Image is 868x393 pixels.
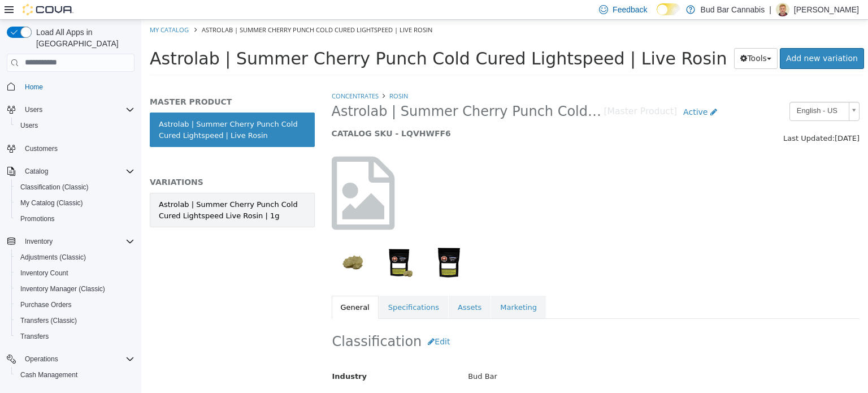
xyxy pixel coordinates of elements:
[16,196,88,210] a: My Catalog (Classic)
[16,368,134,382] span: Cash Management
[648,82,718,101] a: English - US
[16,266,134,280] span: Inventory Count
[613,4,647,15] span: Feedback
[11,118,139,133] button: Users
[11,179,139,195] button: Classification (Classic)
[701,3,765,16] p: Bud Bar Cannabis
[248,72,267,80] a: Rosin
[20,253,86,262] span: Adjustments (Classic)
[769,3,771,16] p: |
[657,15,657,16] span: Dark Mode
[20,352,63,366] button: Operations
[16,314,134,327] span: Transfers (Classic)
[16,330,134,343] span: Transfers
[2,163,139,179] button: Catalog
[8,93,173,127] a: Astrolab | Summer Cherry Punch Cold Cured Lightspeed | Live Rosin
[16,266,73,280] a: Inventory Count
[190,83,463,101] span: Astrolab | Summer Cherry Punch Cold Cured Lightspeed | Live Rosin
[20,316,77,325] span: Transfers (Classic)
[16,251,90,264] a: Adjustments (Classic)
[11,281,139,297] button: Inventory Manager (Classic)
[16,314,81,327] a: Transfers (Classic)
[463,88,536,97] small: [Master Product]
[32,27,134,49] span: Load All Apps in [GEOGRAPHIC_DATA]
[20,80,134,94] span: Home
[25,83,43,92] span: Home
[20,165,53,178] button: Catalog
[2,140,139,157] button: Customers
[20,269,68,278] span: Inventory Count
[16,368,82,382] a: Cash Management
[23,4,73,15] img: Cova
[11,265,139,281] button: Inventory Count
[649,83,703,100] span: English - US
[16,212,134,226] span: Promotions
[2,351,139,367] button: Operations
[20,141,134,156] span: Customers
[2,102,139,118] button: Users
[350,276,405,300] a: Marketing
[16,330,53,343] a: Transfers
[25,167,48,176] span: Catalog
[11,249,139,265] button: Adjustments (Classic)
[25,355,58,364] span: Operations
[11,195,139,211] button: My Catalog (Classic)
[776,3,789,16] div: Robert Johnson
[2,234,139,249] button: Inventory
[794,3,859,16] p: [PERSON_NAME]
[20,142,62,156] a: Customers
[8,6,47,14] a: My Catalog
[280,312,315,332] button: Edit
[20,103,134,116] span: Users
[16,180,93,194] a: Classification (Classic)
[16,180,134,194] span: Classification (Classic)
[16,212,59,226] a: Promotions
[642,114,693,123] span: Last Updated:
[20,235,57,248] button: Inventory
[2,79,139,95] button: Home
[191,312,718,332] h2: Classification
[25,144,58,153] span: Customers
[307,276,349,300] a: Assets
[16,298,76,312] a: Purchase Orders
[20,121,38,130] span: Users
[11,313,139,329] button: Transfers (Classic)
[542,88,566,97] span: Active
[20,332,49,341] span: Transfers
[190,109,582,119] h5: CATALOG SKU - LQVHWFF6
[639,28,723,49] a: Add new variation
[16,119,42,132] a: Users
[318,347,726,367] div: Bud Bar
[11,211,139,227] button: Promotions
[25,105,42,114] span: Users
[16,298,134,312] span: Purchase Orders
[693,114,718,123] span: [DATE]
[20,300,72,309] span: Purchase Orders
[20,235,134,248] span: Inventory
[25,237,53,246] span: Inventory
[238,276,307,300] a: Specifications
[8,77,173,87] h5: MASTER PRODUCT
[190,72,237,80] a: Concentrates
[16,282,110,296] a: Inventory Manager (Classic)
[20,370,77,379] span: Cash Management
[593,28,636,49] button: Tools
[20,183,89,192] span: Classification (Classic)
[16,119,134,132] span: Users
[18,179,164,201] div: Astrolab | Summer Cherry Punch Cold Cured Lightspeed Live Rosin | 1g
[20,165,134,178] span: Catalog
[190,276,237,300] a: General
[8,29,585,49] span: Astrolab | Summer Cherry Punch Cold Cured Lightspeed | Live Rosin
[16,282,134,296] span: Inventory Manager (Classic)
[20,198,83,208] span: My Catalog (Classic)
[20,352,134,366] span: Operations
[20,214,55,223] span: Promotions
[8,157,173,167] h5: VARIATIONS
[657,3,680,15] input: Dark Mode
[11,297,139,313] button: Purchase Orders
[11,367,139,383] button: Cash Management
[20,103,47,116] button: Users
[16,251,134,264] span: Adjustments (Classic)
[11,329,139,344] button: Transfers
[20,80,47,94] a: Home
